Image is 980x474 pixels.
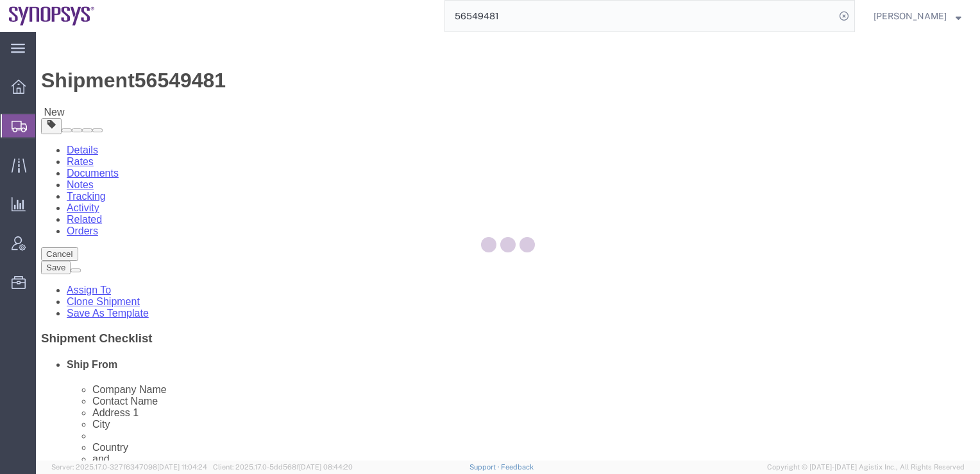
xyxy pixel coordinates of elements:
button: [PERSON_NAME] [873,8,962,24]
a: Support [469,463,502,471]
span: [DATE] 08:44:20 [299,463,353,471]
a: Feedback [501,463,534,471]
input: Search for shipment number, reference number [445,1,835,31]
span: [DATE] 11:04:24 [157,463,207,471]
span: Susan Sun [874,9,947,23]
span: Copyright © [DATE]-[DATE] Agistix Inc., All Rights Reserved [767,462,965,473]
img: logo [9,6,95,26]
span: Server: 2025.17.0-327f6347098 [51,463,207,471]
span: Client: 2025.17.0-5dd568f [213,463,353,471]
